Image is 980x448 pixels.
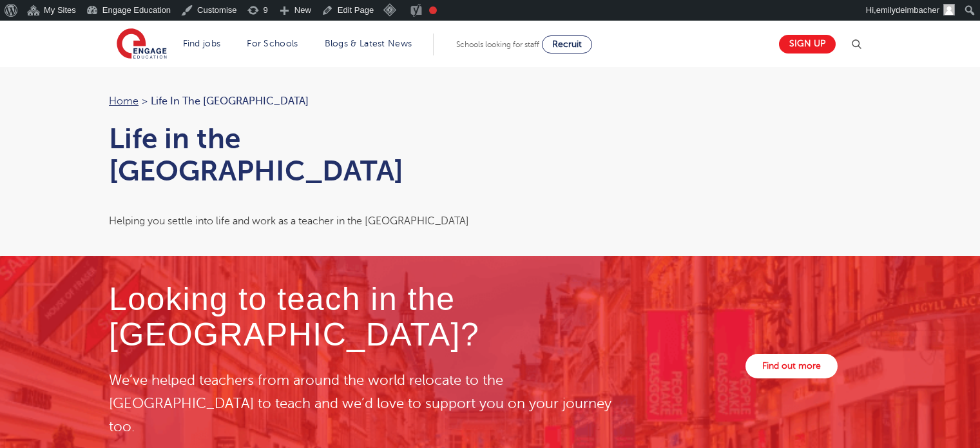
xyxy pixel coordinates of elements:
[542,35,592,54] a: Recruit
[109,213,477,229] div: Helping you settle into life and work as a teacher in the [GEOGRAPHIC_DATA]
[117,28,167,61] img: Engage Education
[552,39,582,49] span: Recruit
[183,39,221,48] a: Find jobs
[109,282,619,353] h4: Looking to teach in the [GEOGRAPHIC_DATA]?
[151,93,309,110] span: Life in the [GEOGRAPHIC_DATA]
[876,5,939,15] span: emilydeimbacher
[779,35,836,54] a: Sign up
[109,369,619,438] p: We’ve helped teachers from around the world relocate to the [GEOGRAPHIC_DATA] to teach and we’d l...
[745,354,838,378] a: Find out more
[109,95,139,107] a: Home
[429,6,437,14] div: Focus keyphrase not set
[142,95,148,107] span: >
[109,122,477,187] h1: Life in the [GEOGRAPHIC_DATA]
[456,40,539,49] span: Schools looking for staff
[247,39,298,48] a: For Schools
[325,39,412,48] a: Blogs & Latest News
[109,93,477,110] nav: breadcrumb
